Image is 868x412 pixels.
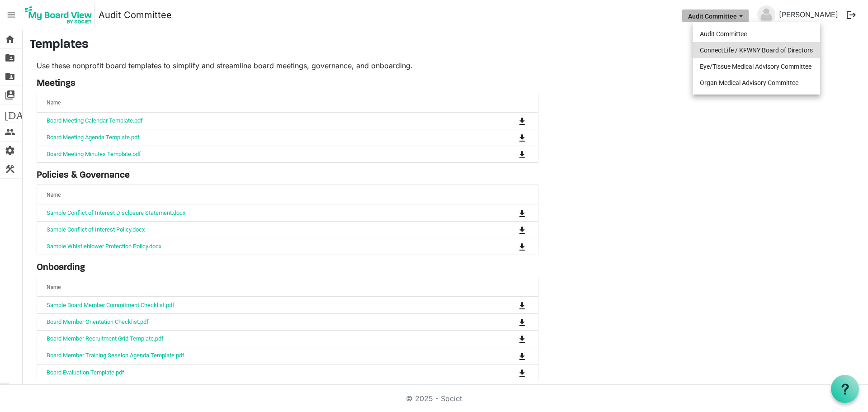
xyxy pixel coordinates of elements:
[516,131,528,144] button: Download
[37,113,481,129] td: Board Meeting Calendar Template.pdf is template cell column header Name
[481,204,538,221] td: is Command column column header
[406,394,462,403] a: © 2025 - Societ
[516,366,528,379] button: Download
[481,238,538,255] td: is Command column column header
[5,160,15,178] span: construction
[516,316,528,328] button: Download
[693,75,820,91] li: Organ Medical Advisory Committee
[37,297,481,313] td: Sample Board Member Commitment Checklist.pdf is template cell column header Name
[693,42,820,58] li: ConnectLife / KFWNY Board of Directors
[47,302,175,308] a: Sample Board Member Commitment Checklist.pdf
[5,67,15,85] span: folder_shared
[47,284,61,290] span: Name
[516,332,528,345] button: Download
[516,206,528,219] button: Download
[47,151,141,157] a: Board Meeting Minutes Template.pdf
[516,114,528,127] button: Download
[47,134,140,141] a: Board Meeting Agenda Template.pdf
[37,78,538,89] h5: Meetings
[516,148,528,161] button: Download
[37,60,538,71] p: Use these nonprofit board templates to simplify and streamline board meetings, governance, and on...
[775,5,842,24] a: [PERSON_NAME]
[47,99,61,106] span: Name
[481,297,538,313] td: is Command column column header
[757,5,775,24] img: no-profile-picture.svg
[47,192,61,198] span: Name
[3,6,20,24] span: menu
[5,142,15,160] span: settings
[5,123,15,141] span: people
[47,369,124,376] a: Board Evaluation Template.pdf
[481,146,538,162] td: is Command column column header
[37,238,481,255] td: Sample Whistleblower Protection Policy.docx is template cell column header Name
[516,223,528,236] button: Download
[37,129,481,146] td: Board Meeting Agenda Template.pdf is template cell column header Name
[47,318,149,325] a: Board Member Orientation Checklist.pdf
[37,170,538,181] h5: Policies & Governance
[516,349,528,362] button: Download
[47,226,145,233] a: Sample Conflict of Interest Policy.docx
[47,117,143,124] a: Board Meeting Calendar Template.pdf
[22,4,95,26] img: My Board View Logo
[99,6,172,24] a: Audit Committee
[5,49,15,67] span: folder_shared
[37,221,481,238] td: Sample Conflict of Interest Policy.docx is template cell column header Name
[47,335,164,342] a: Board Member Recruitment Grid Template.pdf
[481,113,538,129] td: is Command column column header
[37,204,481,221] td: Sample Conflict of Interest Disclosure Statement.docx is template cell column header Name
[516,298,528,311] button: Download
[37,262,538,273] h5: Onboarding
[481,330,538,347] td: is Command column column header
[842,5,861,24] button: logout
[481,221,538,238] td: is Command column column header
[37,347,481,364] td: Board Member Training Session Agenda Template.pdf is template cell column header Name
[5,30,15,48] span: home
[47,352,184,359] a: Board Member Training Session Agenda Template.pdf
[5,86,15,104] span: switch_account
[37,313,481,330] td: Board Member Orientation Checklist.pdf is template cell column header Name
[47,243,161,250] a: Sample Whistleblower Protection Policy.docx
[481,347,538,364] td: is Command column column header
[37,364,481,381] td: Board Evaluation Template.pdf is template cell column header Name
[693,26,820,42] li: Audit Committee
[37,330,481,347] td: Board Member Recruitment Grid Template.pdf is template cell column header Name
[481,364,538,381] td: is Command column column header
[37,146,481,162] td: Board Meeting Minutes Template.pdf is template cell column header Name
[30,38,861,53] h3: Templates
[5,104,39,123] span: [DATE]
[481,129,538,146] td: is Command column column header
[693,58,820,75] li: Eye/Tissue Medical Advisory Committee
[682,9,749,22] button: Audit Committee dropdownbutton
[481,313,538,330] td: is Command column column header
[516,240,528,253] button: Download
[47,209,185,216] a: Sample Conflict of Interest Disclosure Statement.docx
[22,4,99,26] a: My Board View Logo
